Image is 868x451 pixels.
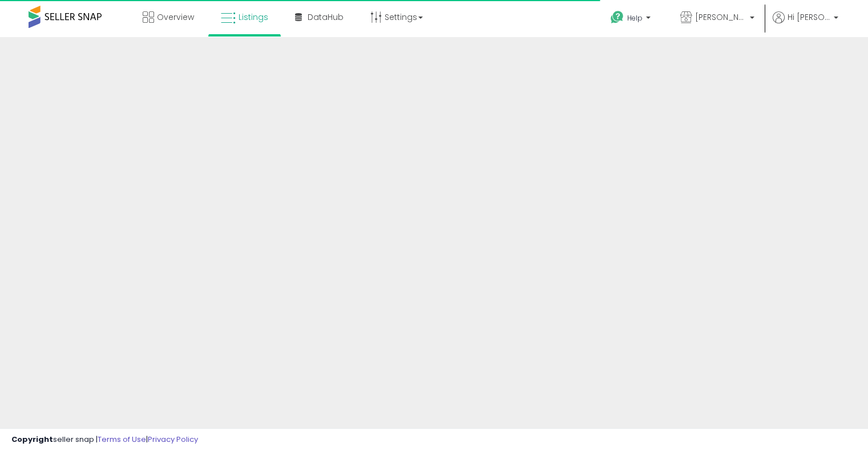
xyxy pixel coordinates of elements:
[788,11,830,23] span: Hi [PERSON_NAME]
[627,13,643,23] span: Help
[239,11,268,23] span: Listings
[148,434,198,445] a: Privacy Policy
[601,2,662,37] a: Help
[610,10,624,25] i: Get Help
[98,434,146,445] a: Terms of Use
[11,434,198,445] div: seller snap | |
[11,434,53,445] strong: Copyright
[308,11,344,23] span: DataHub
[695,11,746,23] span: [PERSON_NAME] Retail LLC
[157,11,194,23] span: Overview
[773,11,838,37] a: Hi [PERSON_NAME]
